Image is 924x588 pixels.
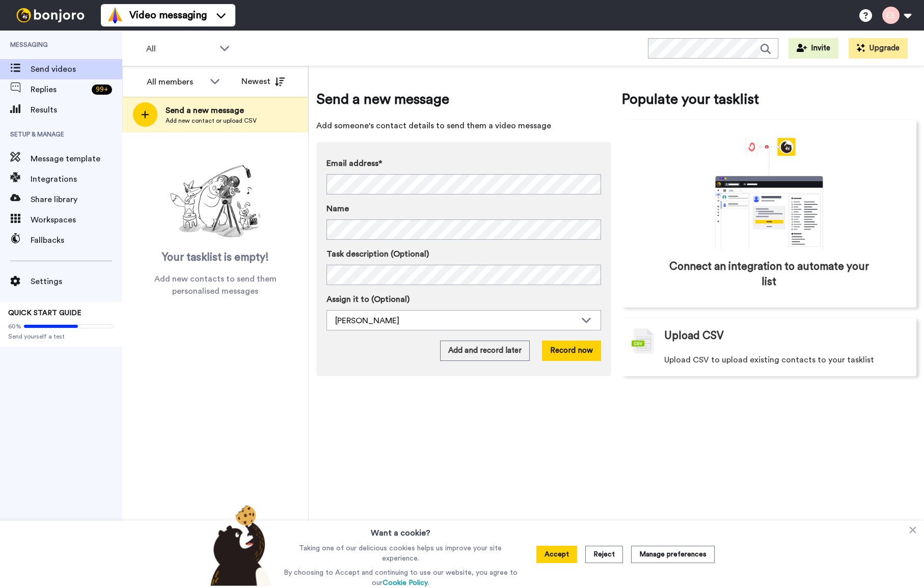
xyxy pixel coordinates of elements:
[371,521,430,539] h3: Want a cookie?
[92,85,112,95] div: 99 +
[8,332,114,341] span: Send yourself a test
[146,43,214,55] span: All
[129,8,207,22] span: Video messaging
[664,328,724,344] span: Upload CSV
[327,157,601,170] label: Email address*
[789,38,838,59] button: Invite
[31,214,122,226] span: Workspaces
[335,315,576,327] div: [PERSON_NAME]
[31,153,122,165] span: Message template
[631,546,715,563] button: Manage preferences
[327,293,601,305] label: Assign it to (Optional)
[632,328,654,354] img: csv-grey.png
[281,568,520,588] p: By choosing to Accept and continuing to use our website, you agree to our .
[281,543,520,564] p: Taking one of our delicious cookies helps us improve your site experience.
[31,193,122,206] span: Share library
[383,579,428,586] a: Cookie Policy
[31,83,88,96] span: Replies
[8,310,81,317] span: QUICK START GUIDE
[327,203,349,215] span: Name
[31,234,122,246] span: Fallbacks
[138,273,293,297] span: Add new contacts to send them personalised messages
[440,341,530,361] button: Add and record later
[31,63,122,75] span: Send videos
[166,117,257,125] span: Add new contact or upload CSV
[234,71,292,92] button: Newest
[665,259,873,290] span: Connect an integration to automate your list
[693,138,846,249] div: animation
[316,120,611,132] span: Add someone's contact details to send them a video message
[165,161,266,242] img: ready-set-action.png
[31,173,122,185] span: Integrations
[12,8,89,22] img: bj-logo-header-white.svg
[31,275,122,288] span: Settings
[536,546,577,563] button: Accept
[585,546,623,563] button: Reject
[849,38,908,59] button: Upgrade
[542,341,601,361] button: Record now
[107,7,123,23] img: vm-color.svg
[316,89,611,109] span: Send a new message
[621,89,916,109] span: Populate your tasklist
[664,354,874,366] span: Upload CSV to upload existing contacts to your tasklist
[201,505,277,586] img: bear-with-cookie.png
[8,322,21,330] span: 60%
[327,248,601,260] label: Task description (Optional)
[162,250,269,265] span: Your tasklist is empty!
[31,104,122,116] span: Results
[166,104,257,117] span: Send a new message
[147,76,205,88] div: All members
